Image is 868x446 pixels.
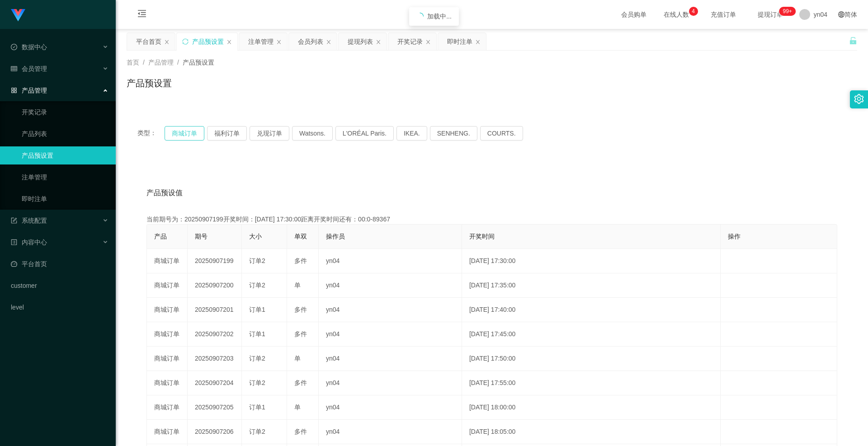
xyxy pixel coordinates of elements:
[22,190,108,208] a: 即时注单
[183,59,214,66] span: 产品预设置
[164,39,170,45] i: 图标: close
[425,39,431,45] i: 图标: close
[849,37,857,45] i: 图标: unlock
[22,146,108,164] a: 产品预设置
[226,39,232,45] i: 图标: close
[294,404,301,411] span: 单
[462,395,721,420] td: [DATE] 18:00:00
[22,125,108,143] a: 产品列表
[147,347,188,371] td: 商城订单
[326,233,345,240] span: 操作员
[11,298,108,316] a: level
[854,94,864,104] i: 图标: setting
[249,404,265,411] span: 订单1
[249,257,265,264] span: 订单2
[249,330,265,338] span: 订单1
[188,420,242,444] td: 20250907206
[753,11,788,18] span: 提现订单
[188,298,242,322] td: 20250907201
[294,428,307,435] span: 多件
[147,273,188,298] td: 商城订单
[462,298,721,322] td: [DATE] 17:40:00
[127,59,139,66] span: 首页
[188,273,242,298] td: 20250907200
[22,103,108,121] a: 开奖记录
[416,13,424,20] i: icon: loading
[188,322,242,347] td: 20250907202
[335,126,394,141] button: L'ORÉAL Paris.
[430,126,477,141] button: SENHENG.
[319,371,462,395] td: yn04
[249,428,265,435] span: 订单2
[249,355,265,362] span: 订单2
[195,233,208,240] span: 期号
[147,395,188,420] td: 商城订单
[11,217,17,224] i: 图标: form
[319,298,462,322] td: yn04
[11,217,47,224] span: 系统配置
[11,43,47,51] span: 数据中心
[294,306,307,313] span: 多件
[294,282,301,289] span: 单
[294,233,307,240] span: 单双
[292,126,333,141] button: Watsons.
[177,59,179,66] span: /
[319,347,462,371] td: yn04
[137,126,165,141] span: 类型：
[249,306,265,313] span: 订单1
[147,298,188,322] td: 商城订单
[462,347,721,371] td: [DATE] 17:50:00
[136,33,161,50] div: 平台首页
[692,7,695,16] p: 4
[188,347,242,371] td: 20250907203
[462,273,721,298] td: [DATE] 17:35:00
[11,44,17,50] i: 图标: check-circle-o
[147,322,188,347] td: 商城订单
[276,39,282,45] i: 图标: close
[250,126,289,141] button: 兑现订单
[182,38,189,45] i: 图标: sync
[728,233,741,240] span: 操作
[319,249,462,273] td: yn04
[127,0,157,29] i: 图标: menu-fold
[469,233,495,240] span: 开奖时间
[706,11,741,18] span: 充值订单
[396,126,427,141] button: IKEA.
[397,33,423,50] div: 开奖记录
[11,65,47,72] span: 会员管理
[127,76,172,90] h1: 产品预设置
[319,273,462,298] td: yn04
[659,11,693,18] span: 在线人数
[11,87,47,94] span: 产品管理
[319,322,462,347] td: yn04
[249,233,262,240] span: 大小
[480,126,523,141] button: COURTS.
[462,420,721,444] td: [DATE] 18:05:00
[188,249,242,273] td: 20250907199
[11,66,17,72] i: 图标: table
[192,33,224,50] div: 产品预设置
[11,9,25,22] img: logo.9652507e.png
[147,371,188,395] td: 商城订单
[248,33,274,50] div: 注单管理
[462,322,721,347] td: [DATE] 17:45:00
[294,330,307,338] span: 多件
[165,126,204,141] button: 商城订单
[462,371,721,395] td: [DATE] 17:55:00
[348,33,373,50] div: 提现列表
[188,395,242,420] td: 20250907205
[779,7,795,16] sup: 271
[294,379,307,386] span: 多件
[207,126,247,141] button: 福利订单
[376,39,381,45] i: 图标: close
[249,379,265,386] span: 订单2
[326,39,331,45] i: 图标: close
[294,355,301,362] span: 单
[146,215,837,224] div: 当前期号为：20250907199开奖时间：[DATE] 17:30:00距离开奖时间还有：00:0-89367
[11,239,47,246] span: 内容中心
[447,33,472,50] div: 即时注单
[188,371,242,395] td: 20250907204
[298,33,323,50] div: 会员列表
[427,13,452,20] span: 加载中...
[147,420,188,444] td: 商城订单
